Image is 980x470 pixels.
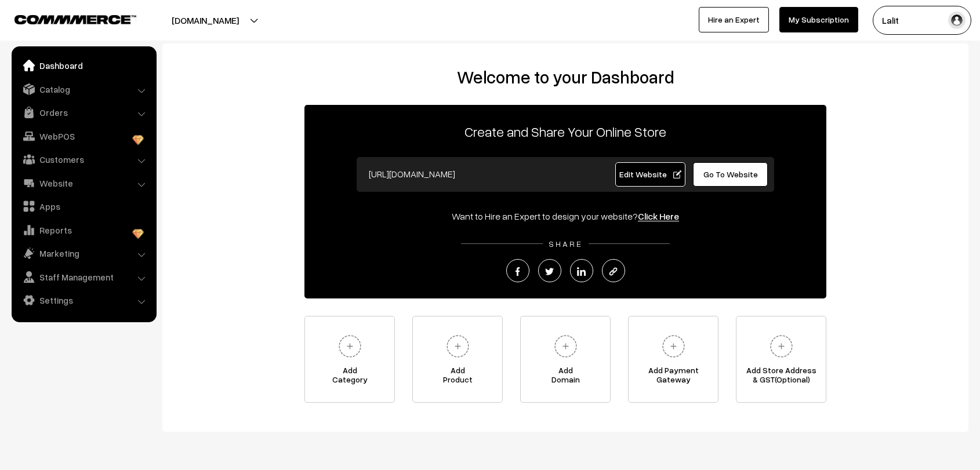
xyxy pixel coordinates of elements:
a: Orders [14,102,153,123]
a: Settings [14,290,153,311]
a: Catalog [14,79,153,100]
img: plus.svg [765,330,797,362]
button: [DOMAIN_NAME] [131,6,280,35]
a: Add Store Address& GST(Optional) [736,316,826,403]
a: Marketing [14,243,153,264]
button: Lalit [873,6,971,35]
img: COMMMERCE [14,15,136,24]
a: Staff Management [14,267,153,287]
h2: Welcome to your Dashboard [174,67,957,88]
a: AddCategory [304,316,395,403]
p: Create and Share Your Online Store [304,121,826,142]
span: Add Category [305,366,394,389]
a: Hire an Expert [699,7,769,32]
span: Go To Website [703,169,758,179]
span: Edit Website [619,169,681,179]
a: Add PaymentGateway [628,316,718,403]
span: Add Domain [521,366,610,389]
span: Add Product [413,366,502,389]
a: AddProduct [412,316,503,403]
a: Reports [14,220,153,241]
img: user [948,12,966,29]
a: Apps [14,196,153,217]
a: Go To Website [693,162,768,187]
span: Add Payment Gateway [629,366,718,389]
a: Edit Website [615,162,686,187]
img: plus.svg [442,330,474,362]
a: AddDomain [520,316,611,403]
a: Customers [14,149,153,170]
a: Website [14,173,153,194]
a: WebPOS [14,126,153,147]
img: plus.svg [550,330,582,362]
a: Click Here [638,210,679,222]
span: SHARE [543,239,589,249]
a: My Subscription [779,7,858,32]
div: Want to Hire an Expert to design your website? [304,209,826,223]
img: plus.svg [334,330,366,362]
img: plus.svg [658,330,689,362]
a: COMMMERCE [14,12,116,25]
span: Add Store Address & GST(Optional) [736,366,826,389]
a: Dashboard [14,55,153,76]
